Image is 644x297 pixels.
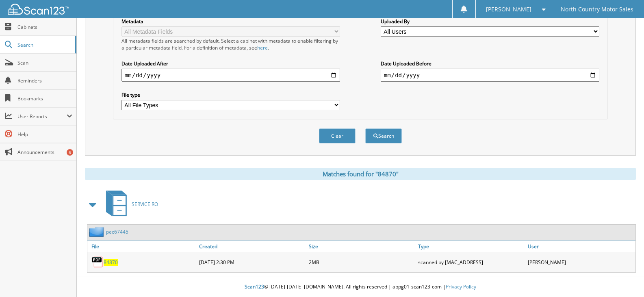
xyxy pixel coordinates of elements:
label: Date Uploaded Before [381,60,599,67]
label: Metadata [121,18,340,25]
div: [PERSON_NAME] [526,254,635,270]
a: File [87,241,197,252]
span: Scan [17,59,72,66]
label: File type [121,91,340,98]
a: here [257,44,268,51]
span: Search [17,41,71,48]
button: Clear [319,128,356,143]
input: start [121,69,340,82]
label: Uploaded By [381,18,599,25]
a: Type [416,241,526,252]
img: folder2.png [89,227,106,237]
a: pec67445 [106,228,128,235]
div: Matches found for "84870" [85,168,636,180]
span: SERVICE RO [132,201,158,208]
img: scan123-logo-white.svg [8,4,69,15]
span: Scan123 [245,283,264,290]
a: Created [197,241,307,252]
div: © [DATE]-[DATE] [DOMAIN_NAME]. All rights reserved | appg01-scan123-com | [77,277,644,297]
a: Privacy Policy [446,283,476,290]
div: scanned by [MAC_ADDRESS] [416,254,526,270]
span: Help [17,131,72,138]
span: [PERSON_NAME] [486,7,531,12]
a: User [526,241,635,252]
button: Search [365,128,402,143]
div: All metadata fields are searched by default. Select a cabinet with metadata to enable filtering b... [121,37,340,51]
div: 2MB [307,254,416,270]
span: Announcements [17,149,72,156]
label: Date Uploaded After [121,60,340,67]
div: [DATE] 2:30 PM [197,254,307,270]
iframe: Chat Widget [603,258,644,297]
span: Cabinets [17,24,72,30]
div: 6 [67,149,73,156]
span: Bookmarks [17,95,72,102]
span: North Country Motor Sales [561,7,633,12]
a: 84870 [104,259,118,266]
span: Reminders [17,77,72,84]
a: Size [307,241,416,252]
input: end [381,69,599,82]
img: PDF.png [91,256,104,268]
a: SERVICE RO [101,188,158,220]
span: User Reports [17,113,67,120]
